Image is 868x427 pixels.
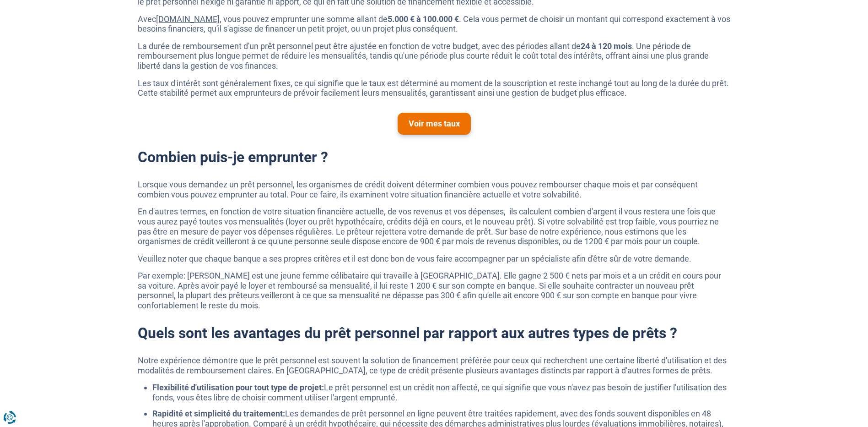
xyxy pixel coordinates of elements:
[138,324,731,342] h2: Quels sont les avantages du prêt personnel par rapport aux autres types de prêts ?
[581,41,632,51] strong: 24 à 120 mois
[138,41,731,71] p: La durée de remboursement d'un prêt personnel peut être ajustée en fonction de votre budget, avec...
[138,14,731,34] p: Avec , vous pouvez emprunter une somme allant de . Cela vous permet de choisir un montant qui cor...
[138,271,731,310] p: Par exemple: [PERSON_NAME] est une jeune femme célibataire qui travaille à [GEOGRAPHIC_DATA]. Ell...
[138,356,731,375] p: Notre expérience démontre que le prêt personnel est souvent la solution de financement préférée p...
[156,14,220,24] a: [DOMAIN_NAME]
[152,409,285,418] strong: Rapidité et simplicité du traitement:
[138,207,731,246] p: En d'autres termes, en fonction de votre situation financière actuelle, de vos revenus et vos dép...
[138,148,731,166] h2: Combien puis-je emprunter ?
[138,78,731,98] p: Les taux d'intérêt sont généralement fixes, ce qui signifie que le taux est déterminé au moment d...
[388,14,459,24] strong: 5.000 € à 100.000 €
[138,254,731,264] p: Veuillez noter que chaque banque a ses propres critères et il est donc bon de vous faire accompag...
[398,113,471,135] a: Voir mes taux
[152,383,731,402] li: Le prêt personnel est un crédit non affecté, ce qui signifie que vous n'avez pas besoin de justif...
[152,383,324,392] strong: Flexibilité d'utilisation pour tout type de projet:
[138,180,731,199] p: Lorsque vous demandez un prêt personnel, les organismes de crédit doivent déterminer combien vous...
